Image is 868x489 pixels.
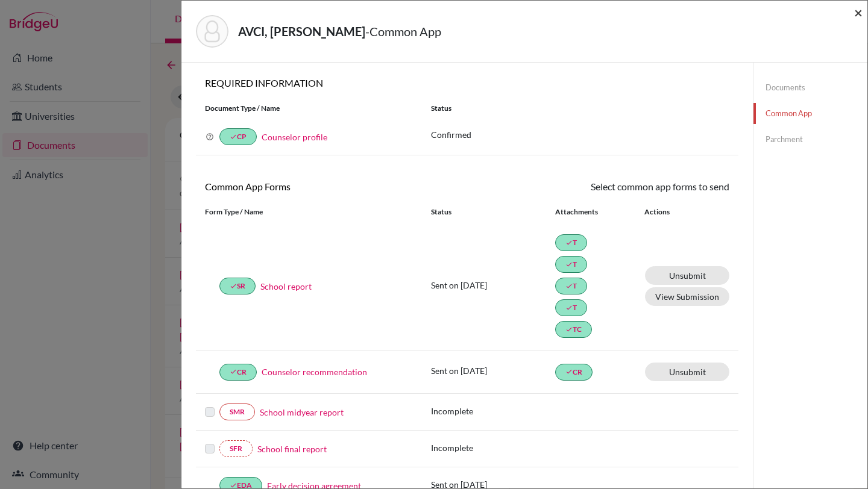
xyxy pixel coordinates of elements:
p: Incomplete [431,441,555,454]
a: School report [260,280,312,293]
a: School midyear report [260,406,344,419]
i: done [565,304,573,311]
a: Parchment [753,129,867,150]
a: doneTC [555,321,592,338]
a: doneCP [219,128,257,145]
a: Documents [753,77,867,98]
a: doneT [555,234,587,251]
div: Form Type / Name [196,207,422,217]
p: Sent on [DATE] [431,364,555,377]
h6: Common App Forms [196,181,467,192]
a: doneCR [555,364,593,381]
span: - Common App [365,24,441,39]
p: Sent on [DATE] [431,279,555,291]
a: Counselor recommendation [262,366,367,378]
a: doneT [555,278,587,294]
strong: AVCI, [PERSON_NAME] [238,24,365,39]
a: doneSR [219,278,256,294]
i: done [565,282,573,290]
p: Incomplete [431,405,555,417]
i: done [230,482,237,489]
i: done [565,261,573,268]
a: Counselor profile [262,132,327,142]
div: Attachments [555,207,630,217]
div: Status [431,207,555,217]
p: Confirmed [431,128,729,141]
span: × [854,4,863,21]
button: Close [854,5,863,20]
h6: REQUIRED INFORMATION [196,77,738,89]
a: doneT [555,299,587,316]
i: done [230,133,237,140]
a: Unsubmit [645,266,729,285]
div: Select common app forms to send [467,179,738,194]
a: Unsubmit [645,363,729,381]
div: Document Type / Name [196,103,422,114]
a: doneCR [219,364,257,381]
button: View Submission [645,287,729,306]
i: done [565,368,573,375]
a: School final report [257,443,327,455]
a: doneT [555,256,587,273]
a: SMR [219,403,255,420]
a: Common App [753,103,867,124]
i: done [565,326,573,333]
i: done [230,282,237,290]
div: Status [422,103,738,114]
div: Actions [630,207,705,217]
i: done [230,368,237,375]
i: done [565,239,573,246]
a: SFR [219,440,253,457]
